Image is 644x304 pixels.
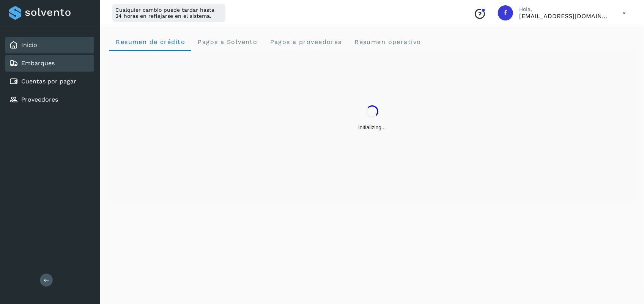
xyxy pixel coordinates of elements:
span: Resumen de crédito [115,38,185,45]
a: Embarques [21,60,55,67]
div: Inicio [5,37,94,53]
span: Resumen operativo [354,38,421,45]
div: Cuentas por pagar [5,73,94,90]
span: Pagos a proveedores [269,38,342,45]
a: Cuentas por pagar [21,78,76,85]
div: Proveedores [5,91,94,108]
span: Pagos a Solvento [197,38,257,45]
p: fepadilla@niagarawater.com [519,13,610,20]
div: Cualquier cambio puede tardar hasta 24 horas en reflejarse en el sistema. [112,4,225,22]
div: Embarques [5,55,94,72]
a: Proveedores [21,96,58,103]
a: Inicio [21,41,37,49]
p: Hola, [519,6,610,13]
